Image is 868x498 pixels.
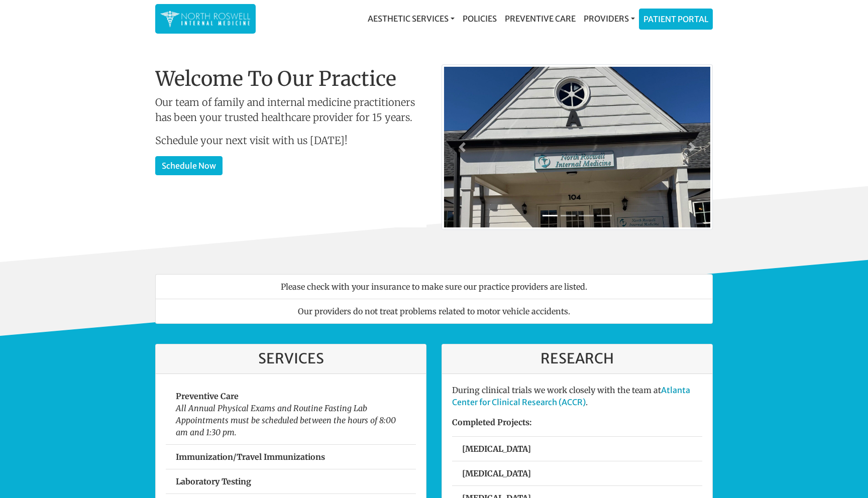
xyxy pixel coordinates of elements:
[176,452,325,462] strong: Immunization/Travel Immunizations
[176,403,396,437] em: All Annual Physical Exams and Routine Fasting Lab Appointments must be scheduled between the hour...
[155,95,426,125] p: Our team of family and internal medicine practitioners has been your trusted healthcare provider ...
[462,444,531,454] strong: [MEDICAL_DATA]
[155,299,713,324] li: Our providers do not treat problems related to motor vehicle accidents.
[639,9,712,29] a: Patient Portal
[452,384,702,408] p: During clinical trials we work closely with the team at .
[155,67,426,91] h1: Welcome To Our Practice
[160,9,251,29] img: North Roswell Internal Medicine
[459,9,501,29] a: Policies
[176,476,251,486] strong: Laboratory Testing
[166,350,416,367] h3: Services
[462,468,531,478] strong: [MEDICAL_DATA]
[501,9,580,29] a: Preventive Care
[580,9,639,29] a: Providers
[364,9,459,29] a: Aesthetic Services
[452,385,690,407] a: Atlanta Center for Clinical Research (ACCR)
[155,133,426,148] p: Schedule your next visit with us [DATE]!
[452,350,702,367] h3: Research
[176,391,239,401] strong: Preventive Care
[155,274,713,299] li: Please check with your insurance to make sure our practice providers are listed.
[155,156,223,175] a: Schedule Now
[452,417,532,427] strong: Completed Projects:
